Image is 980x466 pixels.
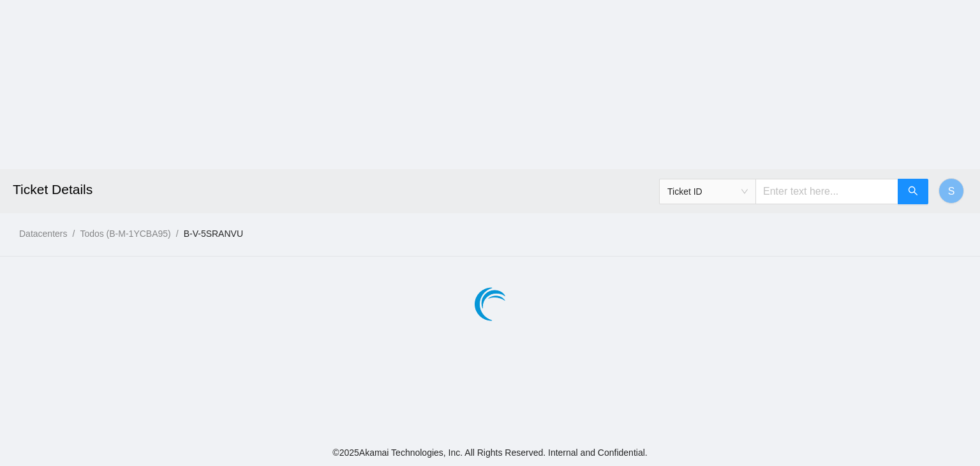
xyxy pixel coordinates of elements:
[898,179,928,204] button: search
[72,229,75,239] span: /
[176,229,179,239] span: /
[13,169,681,210] h2: Ticket Details
[667,182,748,201] span: Ticket ID
[184,229,243,239] a: B-V-5SRANVU
[80,229,170,239] a: Todos (B-M-1YCBA95)
[948,183,955,199] span: S
[908,186,918,198] span: search
[19,229,67,239] a: Datacenters
[939,178,964,204] button: S
[755,179,898,204] input: Enter text here...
